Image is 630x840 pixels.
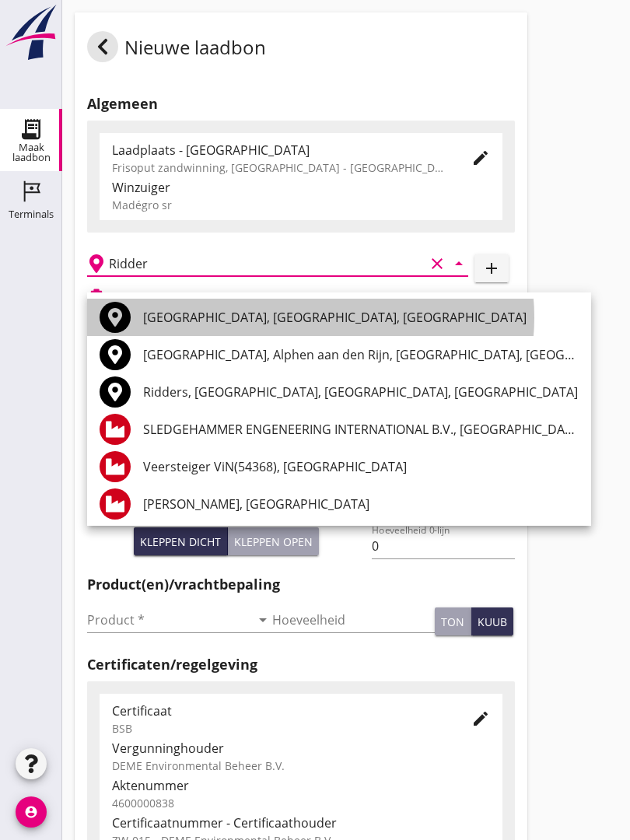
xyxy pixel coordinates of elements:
[441,614,464,630] div: ton
[87,93,515,114] h2: Algemeen
[143,345,579,364] div: [GEOGRAPHIC_DATA], Alphen aan den Rijn, [GEOGRAPHIC_DATA], [GEOGRAPHIC_DATA]
[3,4,59,61] img: logo-small.a267ee39.svg
[112,702,446,720] div: Certificaat
[140,534,221,550] div: Kleppen dicht
[471,607,513,635] button: kuub
[87,574,515,595] h2: Product(en)/vrachtbepaling
[87,607,250,632] input: Product *
[112,776,490,795] div: Aktenummer
[109,251,425,276] input: Losplaats
[234,534,313,550] div: Kleppen open
[435,607,471,635] button: ton
[134,527,228,555] button: Kleppen dicht
[87,654,515,675] h2: Certificaten/regelgeving
[228,527,319,555] button: Kleppen open
[112,289,191,303] h2: Beladen vaartuig
[372,534,514,558] input: Hoeveelheid 0-lijn
[112,720,446,737] div: BSB
[112,814,490,832] div: Certificaatnummer - Certificaathouder
[112,141,446,159] div: Laadplaats - [GEOGRAPHIC_DATA]
[482,259,501,278] i: add
[112,795,490,811] div: 4600000838
[87,31,266,68] div: Nieuwe laadbon
[112,758,490,774] div: DEME Environmental Beheer B.V.
[143,420,579,439] div: SLEDGEHAMMER ENGENEERING INTERNATIONAL B.V., [GEOGRAPHIC_DATA]
[112,197,490,213] div: Madégro sr
[143,495,579,513] div: [PERSON_NAME], [GEOGRAPHIC_DATA]
[254,611,272,629] i: arrow_drop_down
[143,308,579,327] div: [GEOGRAPHIC_DATA], [GEOGRAPHIC_DATA], [GEOGRAPHIC_DATA]
[143,383,579,401] div: Ridders, [GEOGRAPHIC_DATA], [GEOGRAPHIC_DATA], [GEOGRAPHIC_DATA]
[112,159,446,176] div: Frisoput zandwinning, [GEOGRAPHIC_DATA] - [GEOGRAPHIC_DATA].
[16,796,47,828] i: account_circle
[478,614,507,630] div: kuub
[143,457,579,476] div: Veersteiger ViN(54368), [GEOGRAPHIC_DATA]
[471,149,490,167] i: edit
[450,254,468,273] i: arrow_drop_down
[428,254,446,273] i: clear
[9,209,54,219] div: Terminals
[112,739,490,758] div: Vergunninghouder
[272,607,436,632] input: Hoeveelheid
[112,178,490,197] div: Winzuiger
[471,709,490,728] i: edit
